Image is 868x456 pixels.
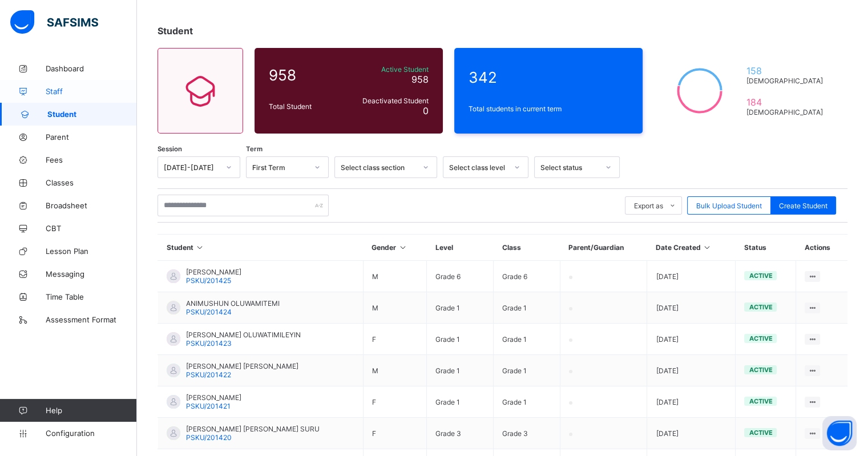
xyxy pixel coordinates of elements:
span: Assessment Format [46,315,137,324]
span: PSKU/201425 [186,276,231,285]
span: PSKU/201420 [186,433,232,442]
td: Grade 1 [493,386,560,418]
td: [DATE] [647,324,736,355]
span: 958 [411,74,429,85]
span: Staff [46,87,137,96]
span: active [749,303,772,311]
td: Grade 1 [493,355,560,386]
span: PSKU/201421 [186,402,231,410]
span: Deactivated Student [348,96,429,105]
td: F [363,418,427,449]
span: Configuration [46,429,136,438]
span: [PERSON_NAME] [186,268,241,276]
div: [DATE]-[DATE] [164,163,219,172]
td: [DATE] [647,261,736,292]
th: Actions [796,235,847,261]
span: Student [47,110,137,119]
span: Active Student [348,65,429,74]
td: Grade 1 [493,324,560,355]
td: Grade 1 [427,324,494,355]
span: active [749,429,772,437]
span: active [749,366,772,374]
th: Class [493,235,560,261]
td: [DATE] [647,386,736,418]
span: 184 [746,96,828,108]
span: Classes [46,178,137,187]
span: CBT [46,224,137,233]
th: Level [427,235,494,261]
span: active [749,397,772,405]
span: Fees [46,155,137,164]
th: Gender [363,235,427,261]
div: Select class level [449,163,507,172]
span: Total students in current term [469,104,628,113]
div: Total Student [266,99,345,114]
th: Date Created [647,235,736,261]
td: Grade 3 [493,418,560,449]
th: Parent/Guardian [560,235,647,261]
span: PSKU/201423 [186,339,232,348]
span: ANIMUSHUN OLUWAMITEMI [186,299,280,308]
button: Open asap [822,416,857,450]
span: Help [46,406,136,415]
span: Time Table [46,292,137,301]
span: Create Student [779,201,827,210]
span: Bulk Upload Student [696,201,762,210]
span: Dashboard [46,64,137,73]
span: [DEMOGRAPHIC_DATA] [746,76,828,85]
td: Grade 3 [427,418,494,449]
span: PSKU/201424 [186,308,232,316]
span: active [749,334,772,342]
td: [DATE] [647,418,736,449]
i: Sort in Ascending Order [195,243,205,252]
span: Messaging [46,269,137,279]
div: First Term [252,163,308,172]
span: Parent [46,132,137,142]
td: M [363,292,427,324]
span: Term [246,145,263,153]
div: Select class section [341,163,416,172]
td: [DATE] [647,292,736,324]
span: [PERSON_NAME] [PERSON_NAME] SURU [186,425,320,433]
td: Grade 1 [427,355,494,386]
i: Sort in Ascending Order [398,243,407,252]
span: [DEMOGRAPHIC_DATA] [746,108,828,116]
td: M [363,355,427,386]
span: 958 [269,66,342,84]
td: F [363,324,427,355]
span: Lesson Plan [46,247,137,256]
span: PSKU/201422 [186,370,231,379]
span: [PERSON_NAME] [186,393,241,402]
td: Grade 6 [493,261,560,292]
th: Status [736,235,796,261]
td: Grade 6 [427,261,494,292]
span: active [749,272,772,280]
span: 158 [746,65,828,76]
span: 342 [469,68,628,86]
span: [PERSON_NAME] OLUWATIMILEYIN [186,330,301,339]
span: [PERSON_NAME] [PERSON_NAME] [186,362,298,370]
td: Grade 1 [427,386,494,418]
span: Export as [634,201,663,210]
div: Select status [540,163,599,172]
span: 0 [423,105,429,116]
span: Session [158,145,182,153]
td: [DATE] [647,355,736,386]
span: Student [158,25,193,37]
th: Student [158,235,364,261]
span: Broadsheet [46,201,137,210]
td: M [363,261,427,292]
td: F [363,386,427,418]
img: safsims [10,10,98,34]
td: Grade 1 [427,292,494,324]
i: Sort in Ascending Order [703,243,712,252]
td: Grade 1 [493,292,560,324]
